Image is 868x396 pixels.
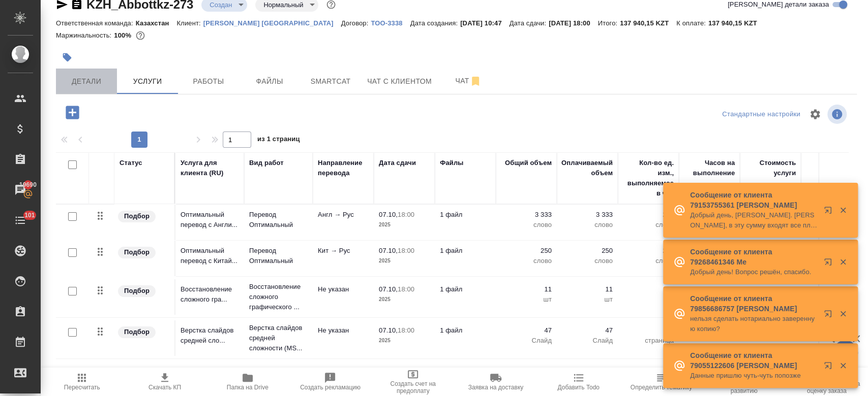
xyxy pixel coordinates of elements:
span: Скачать КП [148,384,181,391]
div: Общий объем [505,158,552,168]
p: нельзя сделать нотариально заверенную копию? [690,314,817,334]
p: 18:00 [398,326,414,334]
p: 12 [623,325,674,336]
p: 100% [114,31,134,39]
p: 18:00 [398,211,414,218]
div: Вид работ [249,158,284,168]
button: Закрыть [832,257,853,267]
button: Закрыть [832,361,853,370]
span: Создать рекламацию [300,384,361,391]
p: 3 333 [562,210,613,220]
span: Работы [184,75,233,88]
p: Сообщение от клиента 79856686757 [PERSON_NAME] [690,293,817,314]
p: Англ → Рус [318,210,369,220]
p: 07.10, [379,285,398,293]
p: Маржинальность: [56,31,114,39]
span: Определить тематику [631,384,692,391]
button: Папка на Drive [206,368,289,396]
p: Восстановление сложного графического ... [249,282,308,312]
span: Услуги [123,75,172,88]
div: Часов на выполнение [684,158,735,178]
button: Закрыть [832,206,853,215]
p: 3 333 [501,210,552,220]
p: Перевод Оптимальный [249,210,308,230]
button: Открыть в новой вкладке [818,355,842,380]
span: Чат с клиентом [367,75,432,88]
p: ТОО-3338 [371,19,410,27]
button: Создать счет на предоплату [372,368,455,396]
p: страница [623,336,674,346]
p: 18:00 [398,247,414,254]
p: Добрый день, [PERSON_NAME]. [PERSON_NAME], в эту сумму входят все платежи, включая услугу перевод... [690,210,817,230]
p: слово [562,256,613,266]
button: Заявка на доставку [455,368,537,396]
p: [DATE] 18:00 [549,19,598,27]
p: 47 [501,325,552,336]
p: 11 [501,284,552,294]
button: Добавить услугу [58,102,86,123]
div: Кол-во ед. изм., выполняемое в час [623,158,674,199]
div: Статус [119,158,142,168]
button: Закрыть [832,309,853,318]
p: 2025 [379,220,430,230]
span: Папка на Drive [227,384,268,391]
span: Создать счет на предоплату [378,380,448,394]
div: Оплачиваемый объем [561,158,613,178]
p: шт [501,294,552,305]
p: Верстка слайдов средней сложности (MS... [249,323,308,353]
p: Оптимальный перевод с Китай... [181,246,239,266]
p: 2025 [379,294,430,305]
p: 18:00 [398,285,414,293]
a: [PERSON_NAME] [GEOGRAPHIC_DATA] [203,18,341,27]
p: слово [623,220,674,230]
span: Пересчитать [64,384,100,391]
button: Определить тематику [620,368,703,396]
button: Создан [206,1,235,9]
span: Детали [62,75,111,88]
p: Ответственная команда: [56,19,136,27]
p: 250 [562,246,613,256]
p: Договор: [341,19,371,27]
a: 19690 [3,177,38,203]
span: Файлы [245,75,294,88]
button: Скачать КП [124,368,206,396]
p: 2025 [379,336,430,346]
p: 11 [562,284,613,294]
span: Добавить Todo [557,384,599,391]
p: 47 [562,325,613,336]
button: Открыть в новой вкладке [818,252,842,276]
p: Верстка слайдов средней сло... [181,325,239,346]
p: Слайд [501,336,552,346]
p: Итого: [598,19,620,27]
span: Настроить таблицу [803,102,827,126]
p: Не указан [318,284,369,294]
button: Добавить Todo [537,368,620,396]
p: Сообщение от клиента 79153755361 [PERSON_NAME] [690,190,817,210]
span: из 1 страниц [257,133,300,148]
p: 1 файл [440,246,491,256]
p: Подбор [124,327,149,337]
p: слово [623,256,674,266]
p: 137 940,15 KZT [620,19,676,27]
p: 250 [623,210,674,220]
p: слово [501,220,552,230]
div: Направление перевода [318,158,369,178]
p: Сообщение от клиента 79268461346 Me [690,247,817,267]
p: слово [562,220,613,230]
p: 1 файл [440,284,491,294]
div: Стоимость услуги [745,158,796,178]
p: Дата сдачи: [510,19,549,27]
p: 07.10, [379,326,398,334]
p: Дата создания: [410,19,460,27]
p: Клиент: [176,19,203,27]
span: Посмотреть информацию [827,105,849,124]
p: Добрый день! Вопрос решён, спасибо. [690,267,817,277]
div: Скидка / наценка [806,158,857,178]
p: Подбор [124,286,149,296]
p: Подбор [124,247,149,257]
p: Сообщение от клиента 79055122606 [PERSON_NAME] [690,350,817,371]
p: Перевод Оптимальный [249,246,308,266]
p: Оптимальный перевод с Англи... [181,210,239,230]
p: 2 [623,284,674,294]
p: 250 [623,246,674,256]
